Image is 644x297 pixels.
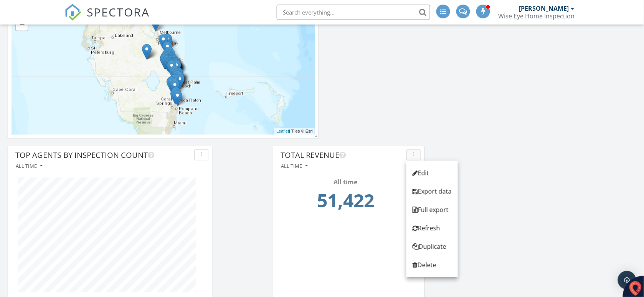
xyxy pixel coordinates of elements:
button: All time [281,161,308,171]
div: Export data [413,187,452,196]
div: Full export [413,205,452,214]
div: [PERSON_NAME] [519,5,569,12]
div: | Tiles © Esri [274,128,315,135]
div: Refresh [413,223,452,233]
div: Open Intercom Messenger [618,271,636,289]
button: All time [15,161,43,171]
div: Top Agents by Inspection Count [15,149,191,161]
div: Delete [413,260,452,269]
div: Wise Eye Home Inspection [498,12,575,20]
div: All time [16,163,43,169]
a: SPECTORA [64,10,150,26]
input: Search everything... [277,5,430,20]
div: Edit [413,168,452,177]
div: All time [283,177,408,187]
div: Duplicate [413,242,452,251]
div: Total Revenue [281,149,403,161]
span: SPECTORA [87,4,150,20]
td: 51421.83 [283,187,408,219]
div: All time [281,163,308,169]
img: The Best Home Inspection Software - Spectora [64,4,81,21]
a: Leaflet [276,129,289,133]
